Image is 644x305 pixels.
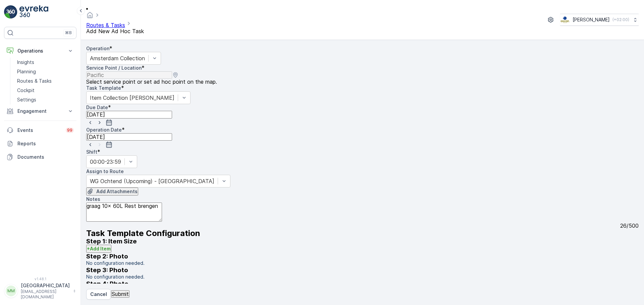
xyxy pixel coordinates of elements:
[86,196,100,202] label: Notes
[86,46,109,51] label: Operation
[560,16,570,23] img: basis-logo_rgb2x.png
[86,127,122,133] label: Operation Date
[17,48,63,54] p: Operations
[86,22,125,28] a: Routes & Tasks
[6,286,16,296] div: MM
[111,290,129,298] button: Submit
[4,104,76,118] button: Engagement
[17,108,63,115] p: Engagement
[17,127,62,134] p: Events
[17,59,34,66] p: Insights
[90,291,107,298] p: Cancel
[4,150,76,164] a: Documents
[86,289,111,300] button: Cancel
[86,266,639,274] h3: Step 3: Photo
[17,87,35,94] p: Cockpit
[620,223,639,229] p: 26 / 500
[87,245,111,252] p: + Add Item
[112,291,129,297] p: Submit
[96,188,138,195] p: Add Attachments
[17,68,36,75] p: Planning
[86,65,142,71] label: Service Point / Location
[86,229,639,238] h2: Task Template Configuration
[86,149,97,155] label: Shift
[573,16,610,23] p: [PERSON_NAME]
[67,128,72,133] p: 99
[86,79,217,85] span: Select service point or set ad hoc point on the map.
[14,95,76,104] a: Settings
[4,137,76,150] a: Reports
[14,58,76,67] a: Insights
[86,85,121,91] label: Task Template
[14,86,76,95] a: Cockpit
[86,168,124,174] label: Assign to Route
[14,76,76,86] a: Routes & Tasks
[86,203,162,222] textarea: graag 10x 60L Rest brengen
[4,277,76,281] span: v 1.48.1
[14,67,76,76] a: Planning
[19,5,48,19] img: logo_light-DOdMpM7g.png
[86,253,639,260] h3: Step 2: Photo
[86,28,144,34] span: Add New Ad Hoc Task
[86,260,639,266] p: No configuration needed.
[17,78,52,84] p: Routes & Tasks
[65,30,72,35] p: ⌘B
[86,71,172,79] input: Pacific
[86,187,138,196] button: Upload File
[86,245,111,253] button: +Add Item
[4,5,17,19] img: logo
[86,104,108,110] label: Due Date
[86,280,639,287] h3: Step 4: Photo
[17,96,36,103] p: Settings
[86,111,172,118] input: dd/mm/yyyy
[4,124,76,137] a: Events99
[17,140,74,147] p: Reports
[86,133,172,141] input: dd/mm/yyyy
[560,14,639,26] button: [PERSON_NAME](+02:00)
[86,13,94,20] a: Homepage
[86,274,639,280] p: No configuration needed.
[612,17,629,22] p: ( +02:00 )
[21,282,70,289] p: [GEOGRAPHIC_DATA]
[86,238,639,245] h3: Step 1: Item Size
[21,289,70,300] p: [EMAIL_ADDRESS][DOMAIN_NAME]
[17,154,74,160] p: Documents
[4,44,76,58] button: Operations
[4,282,76,300] button: MM[GEOGRAPHIC_DATA][EMAIL_ADDRESS][DOMAIN_NAME]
